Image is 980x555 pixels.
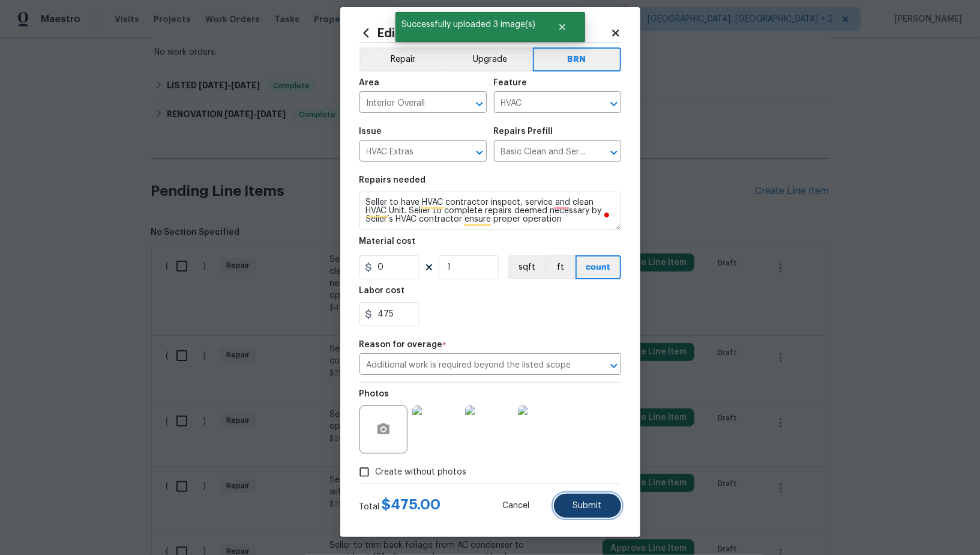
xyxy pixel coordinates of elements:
button: BRN [533,47,621,71]
div: Total [359,499,441,513]
input: Select a reason for overage [359,356,588,375]
h5: Area [359,79,380,87]
button: sqft [508,255,546,279]
textarea: To enrich screen reader interactions, please activate Accessibility in Grammarly extension settings [359,192,621,230]
button: Upgrade [446,47,533,71]
button: Submit [554,494,621,518]
h5: Photos [359,390,389,398]
button: Open [606,144,622,161]
button: Repair [359,47,446,71]
span: Create without photos [376,466,467,479]
button: Open [606,357,622,374]
button: Cancel [484,494,549,518]
h5: Repairs Prefill [494,127,553,136]
button: Open [471,144,488,161]
span: Successfully uploaded 3 image(s) [395,12,543,37]
h5: Issue [359,127,382,136]
button: Open [606,96,622,112]
h5: Labor cost [359,287,405,295]
h5: Repairs needed [359,176,426,184]
button: Open [471,96,488,112]
h2: Edit Line Item [359,26,610,40]
h5: Reason for overage [359,341,443,349]
button: count [576,255,621,279]
h5: Material cost [359,237,416,246]
button: ft [546,255,576,279]
h5: Feature [494,79,528,87]
span: Cancel [503,502,530,511]
button: Close [543,15,582,39]
span: Submit [573,502,602,511]
span: $ 475.00 [382,497,441,512]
